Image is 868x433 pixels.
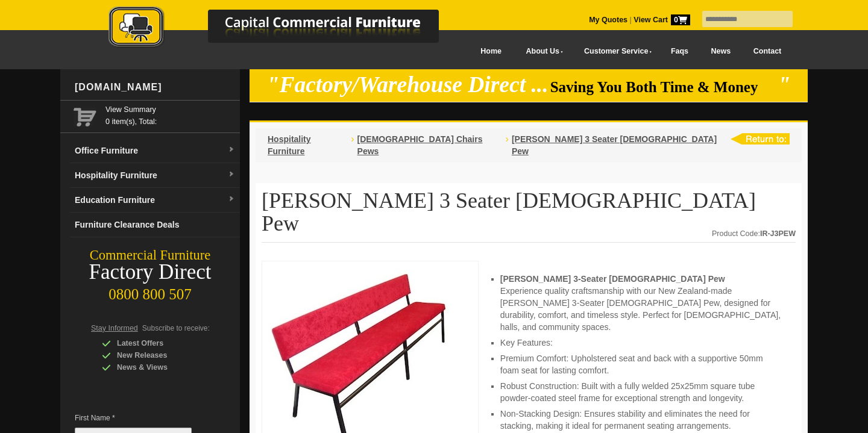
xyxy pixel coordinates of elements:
div: Latest Offers [102,337,216,349]
a: Office Furnituredropdown [70,139,240,163]
em: "Factory/Warehouse Direct ... [267,72,549,97]
span: First Name * [75,412,210,424]
li: Non-Stacking Design: Ensures stability and eliminates the need for stacking, making it ideal for ... [500,408,784,432]
a: Faqs [659,38,700,65]
img: dropdown [228,171,235,178]
a: View Summary [105,104,235,116]
img: return to [730,133,790,145]
a: Capital Commercial Furniture Logo [75,6,497,54]
img: Capital Commercial Furniture Logo [75,6,497,50]
a: Furniture Clearance Deals [70,213,240,237]
a: Customer Service [571,38,659,65]
h1: [PERSON_NAME] 3 Seater [DEMOGRAPHIC_DATA] Pew [262,189,796,243]
li: › [351,133,354,157]
a: [DEMOGRAPHIC_DATA] Chairs Pews [357,134,483,156]
a: My Quotes [589,16,627,24]
li: Robust Construction: Built with a fully welded 25x25mm square tube powder-coated steel frame for ... [500,380,784,404]
div: Factory Direct [60,264,240,281]
a: News [700,38,742,65]
span: Saving You Both Time & Money [550,79,776,95]
strong: View Cart [634,16,690,24]
a: About Us [513,38,571,65]
div: Commercial Furniture [60,247,240,264]
li: Key Features: [500,337,784,349]
span: Stay Informed [91,324,138,332]
em: " [778,72,791,97]
div: 0800 800 507 [60,280,240,303]
li: Experience quality craftsmanship with our New Zealand-made [PERSON_NAME] 3-Seater [DEMOGRAPHIC_DA... [500,273,784,333]
strong: [PERSON_NAME] 3-Seater [DEMOGRAPHIC_DATA] Pew [500,274,725,284]
li: Premium Comfort: Upholstered seat and back with a supportive 50mm foam seat for lasting comfort. [500,352,784,376]
strong: IR-J3PEW [760,229,796,238]
a: Education Furnituredropdown [70,188,240,213]
div: [DOMAIN_NAME] [70,69,240,105]
span: 0 item(s), Total: [105,104,235,126]
a: Hospitality Furnituredropdown [70,163,240,188]
a: Hospitality Furniture [268,134,311,156]
div: News & Views [102,361,216,373]
div: Product Code: [712,228,796,240]
a: Contact [742,38,793,65]
a: [PERSON_NAME] 3 Seater [DEMOGRAPHIC_DATA] Pew [512,134,717,156]
img: dropdown [228,196,235,203]
a: View Cart0 [632,16,690,24]
span: Subscribe to receive: [142,324,210,332]
div: New Releases [102,349,216,361]
li: › [506,133,509,157]
span: 0 [671,14,690,25]
img: dropdown [228,146,235,154]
